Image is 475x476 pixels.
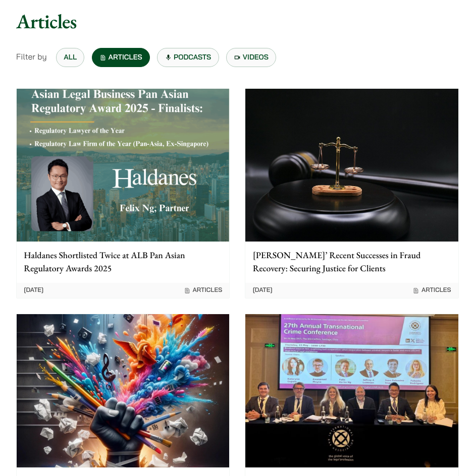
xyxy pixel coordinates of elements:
a: Articles [92,48,150,67]
h1: Articles [16,9,459,33]
a: [PERSON_NAME]’ Recent Successes in Fraud Recovery: Securing Justice for Clients [DATE] Articles [245,88,458,299]
p: Haldanes Shortlisted Twice at ALB Pan Asian Regulatory Awards 2025 [24,249,222,276]
a: All [56,48,84,67]
a: Haldanes Shortlisted Twice at ALB Pan Asian Regulatory Awards 2025 [DATE] Articles [16,88,230,299]
time: [DATE] [253,286,273,294]
span: Filter by [16,50,47,63]
span: Articles [412,286,451,294]
a: Videos [226,48,276,67]
time: [DATE] [24,286,43,294]
a: Podcasts [157,48,219,67]
p: [PERSON_NAME]’ Recent Successes in Fraud Recovery: Securing Justice for Clients [253,249,451,276]
span: Articles [184,286,222,294]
